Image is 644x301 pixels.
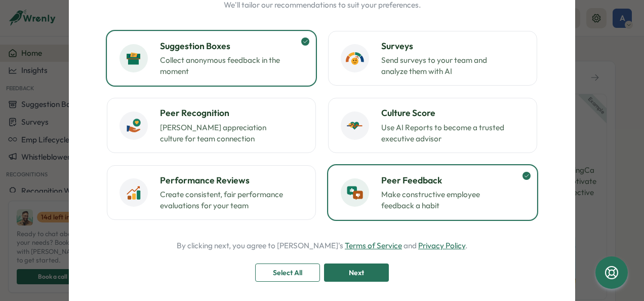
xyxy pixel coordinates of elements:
[107,31,316,86] button: Suggestion BoxesCollect anonymous feedback in the moment
[160,174,303,187] h3: Performance Reviews
[381,55,508,77] p: Send surveys to your team and analyze them with AI
[160,55,287,77] p: Collect anonymous feedback in the moment
[381,122,508,144] p: Use AI Reports to become a trusted executive advisor
[160,40,303,53] h3: Suggestion Boxes
[107,98,316,153] button: Peer Recognition[PERSON_NAME] appreciation culture for team connection
[349,264,364,281] span: Next
[160,122,287,144] p: [PERSON_NAME] appreciation culture for team connection
[107,165,316,220] button: Performance ReviewsCreate consistent, fair performance evaluations for your team
[255,264,320,282] button: Select All
[177,240,467,251] p: By clicking next, you agree to [PERSON_NAME]'s and .
[160,106,303,120] h3: Peer Recognition
[381,189,508,211] p: Make constructive employee feedback a habit
[381,40,525,53] h3: Surveys
[381,174,525,187] h3: Peer Feedback
[381,106,525,120] h3: Culture Score
[324,264,389,282] button: Next
[418,241,465,250] a: Privacy Policy
[328,98,537,153] button: Culture ScoreUse AI Reports to become a trusted executive advisor
[345,241,402,250] a: Terms of Service
[273,264,302,281] span: Select All
[328,165,537,220] button: Peer FeedbackMake constructive employee feedback a habit
[160,189,287,211] p: Create consistent, fair performance evaluations for your team
[328,31,537,86] button: SurveysSend surveys to your team and analyze them with AI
